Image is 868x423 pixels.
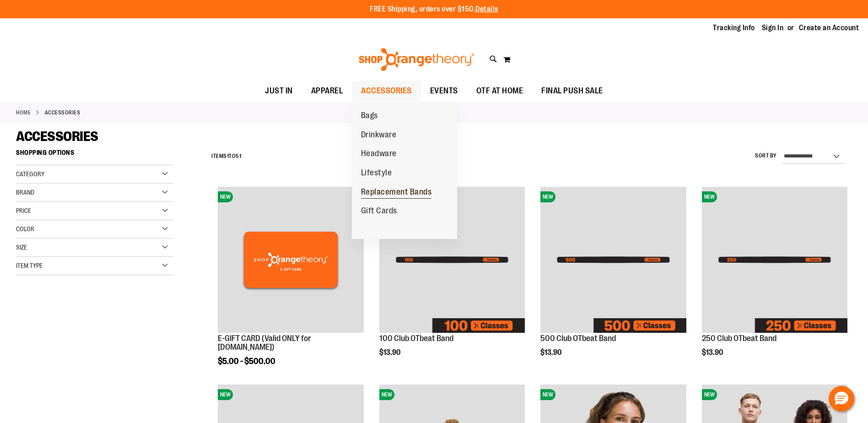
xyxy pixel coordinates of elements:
[361,130,397,141] span: Drinkware
[218,357,275,366] span: $5.00 - $500.00
[302,81,352,102] a: APPAREL
[540,191,555,202] span: NEW
[352,163,401,183] a: Lifestyle
[540,187,686,332] img: Image of 500 Club OTbeat Band
[379,334,453,343] a: 100 Club OTbeat Band
[352,183,441,202] a: Replacement Bands
[311,81,343,101] span: APPAREL
[352,144,406,163] a: Headware
[702,187,847,334] a: Image of 250 Club OTbeat BandNEW
[702,348,724,357] span: $13.90
[16,207,31,214] span: Price
[218,187,363,332] img: E-GIFT CARD (Valid ONLY for ShopOrangetheory.com)
[379,187,525,332] img: Image of 100 Club OTbeat Band
[236,153,241,159] span: 51
[218,187,363,334] a: E-GIFT CARD (Valid ONLY for ShopOrangetheory.com)NEW
[540,334,616,343] a: 500 Club OTbeat Band
[211,149,241,163] h2: Items to
[799,23,859,33] a: Create an Account
[379,187,525,334] a: Image of 100 Club OTbeat BandNEW
[541,81,603,101] span: FINAL PUSH SALE
[352,106,387,125] a: Bags
[475,5,498,13] a: Details
[540,389,555,400] span: NEW
[16,225,34,233] span: Color
[379,348,402,357] span: $13.90
[16,262,43,269] span: Item Type
[476,81,523,101] span: OTF AT HOME
[16,189,34,196] span: Brand
[370,4,498,15] p: FREE Shipping, orders over $150.
[357,48,476,71] img: Shop Orangetheory
[352,201,406,221] a: Gift Cards
[540,348,563,357] span: $13.90
[467,81,533,102] a: OTF AT HOME
[16,108,31,117] a: Home
[829,386,854,412] button: Hello, have a question? Let’s chat.
[421,81,467,102] a: EVENTS
[352,81,421,101] a: ACCESSORIES
[536,182,690,375] div: product
[361,81,412,101] span: ACCESSORIES
[430,81,458,101] span: EVENTS
[702,187,847,332] img: Image of 250 Club OTbeat Band
[762,23,784,33] a: Sign In
[361,187,432,199] span: Replacement Bands
[213,182,368,389] div: product
[361,206,397,217] span: Gift Cards
[16,145,173,165] strong: Shopping Options
[218,191,233,202] span: NEW
[218,389,233,400] span: NEW
[45,108,81,117] strong: ACCESSORIES
[755,152,777,160] label: Sort By
[218,334,311,352] a: E-GIFT CARD (Valid ONLY for [DOMAIN_NAME])
[375,182,529,375] div: product
[702,334,776,343] a: 250 Club OTbeat Band
[227,153,229,159] span: 1
[532,81,612,102] a: FINAL PUSH SALE
[16,244,27,251] span: Size
[702,191,717,202] span: NEW
[256,81,302,102] a: JUST IN
[361,168,392,179] span: Lifestyle
[361,149,397,160] span: Headware
[361,111,378,122] span: Bags
[16,170,44,178] span: Category
[713,23,755,33] a: Tracking Info
[697,182,852,375] div: product
[540,187,686,334] a: Image of 500 Club OTbeat BandNEW
[379,389,394,400] span: NEW
[352,102,457,239] ul: ACCESSORIES
[702,389,717,400] span: NEW
[352,125,406,145] a: Drinkware
[265,81,293,101] span: JUST IN
[16,129,98,144] span: ACCESSORIES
